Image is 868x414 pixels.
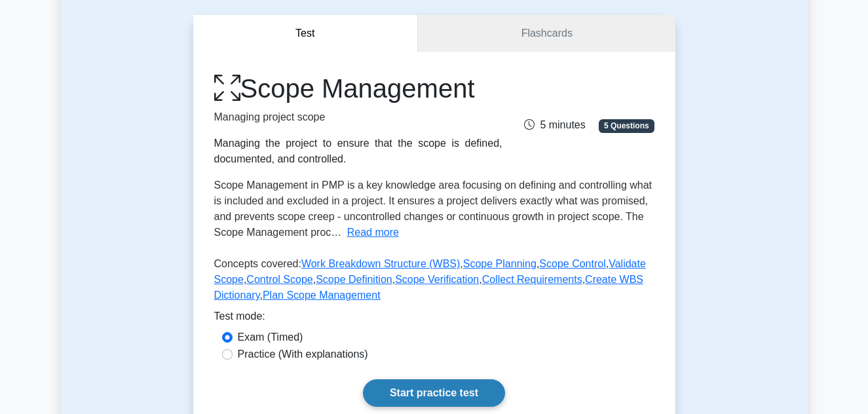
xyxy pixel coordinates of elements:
a: Plan Scope Management [263,290,381,301]
span: 5 minutes [524,119,585,130]
a: Scope Planning [463,258,537,269]
a: Collect Requirements [482,274,582,285]
label: Exam (Timed) [238,329,303,345]
h1: Scope Management [214,73,502,104]
p: Managing project scope [214,109,502,125]
button: Test [193,15,419,52]
label: Practice (With explanations) [238,347,368,362]
a: Control Scope [246,274,312,285]
span: Scope Management in PMP is a key knowledge area focusing on defining and controlling what is incl... [214,179,652,238]
a: Scope Definition [316,274,392,285]
div: Managing the project to ensure that the scope is defined, documented, and controlled. [214,136,502,167]
a: Start practice test [363,379,505,407]
a: Work Breakdown Structure (WBS) [301,258,460,269]
p: Concepts covered: , , , , , , , , , [214,256,654,309]
a: Scope Control [539,258,605,269]
a: Scope Verification [395,274,479,285]
a: Flashcards [418,15,675,52]
div: Test mode: [214,309,654,329]
span: 5 Questions [599,119,654,132]
button: Read more [347,225,399,240]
